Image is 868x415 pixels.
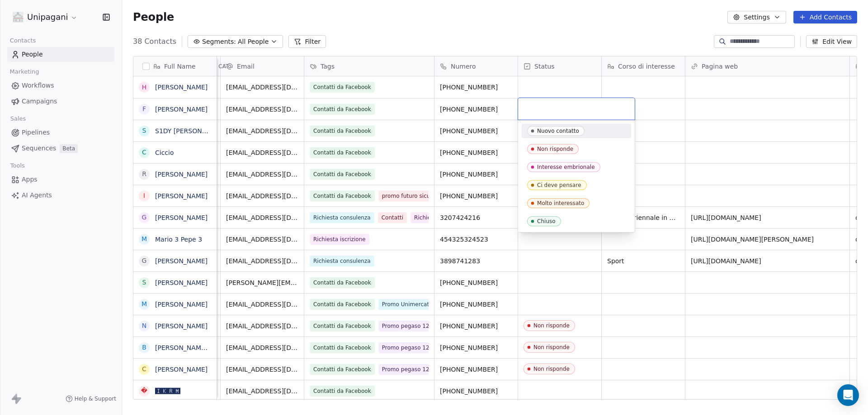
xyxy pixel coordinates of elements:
[522,124,631,228] div: Suggestions
[537,146,573,152] div: Non risponde
[537,164,595,170] div: Interesse embrionale
[537,218,556,224] div: Chiuso
[537,200,584,206] div: Molto interessato
[537,128,579,134] div: Nuovo contatto
[537,182,581,188] div: Ci deve pensare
